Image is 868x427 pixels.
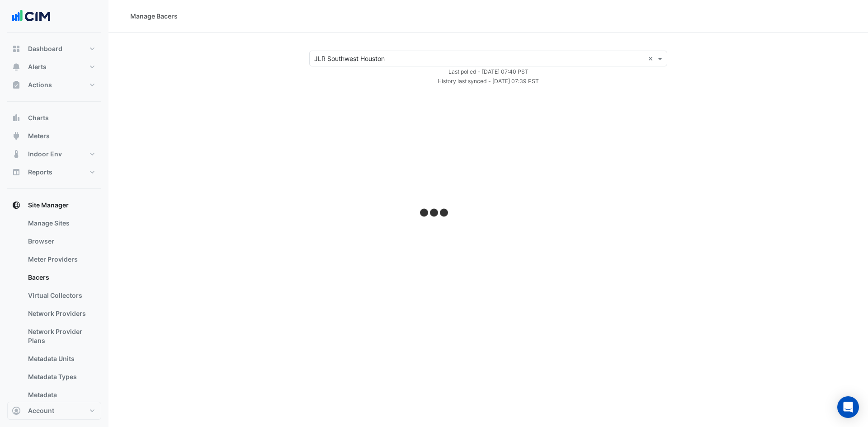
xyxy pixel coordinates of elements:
[130,11,178,21] div: Manage Bacers
[448,68,528,75] small: Mon 15-Sep-2025 18:40 CDT
[28,406,54,415] span: Account
[7,127,101,145] button: Meters
[21,268,101,286] a: Bacers
[7,40,101,58] button: Dashboard
[12,44,21,53] app-icon: Dashboard
[21,350,101,368] a: Metadata Units
[12,168,21,177] app-icon: Reports
[7,196,101,214] button: Site Manager
[12,80,21,89] app-icon: Actions
[28,80,52,89] span: Actions
[438,78,539,84] small: Mon 15-Sep-2025 18:39 CDT
[21,368,101,386] a: Metadata Types
[11,7,52,25] img: Company Logo
[28,62,47,71] span: Alerts
[12,113,21,122] app-icon: Charts
[28,168,52,177] span: Reports
[7,163,101,181] button: Reports
[12,62,21,71] app-icon: Alerts
[7,109,101,127] button: Charts
[28,113,49,122] span: Charts
[837,396,859,418] div: Open Intercom Messenger
[21,323,101,350] a: Network Provider Plans
[648,54,656,63] span: Clear
[21,286,101,305] a: Virtual Collectors
[21,232,101,250] a: Browser
[21,250,101,268] a: Meter Providers
[21,386,101,404] a: Metadata
[7,76,101,94] button: Actions
[28,131,50,141] span: Meters
[12,131,21,141] app-icon: Meters
[7,58,101,76] button: Alerts
[12,150,21,159] app-icon: Indoor Env
[28,44,62,53] span: Dashboard
[28,201,69,210] span: Site Manager
[21,305,101,323] a: Network Providers
[7,402,101,420] button: Account
[12,201,21,210] app-icon: Site Manager
[28,150,62,159] span: Indoor Env
[7,145,101,163] button: Indoor Env
[21,214,101,232] a: Manage Sites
